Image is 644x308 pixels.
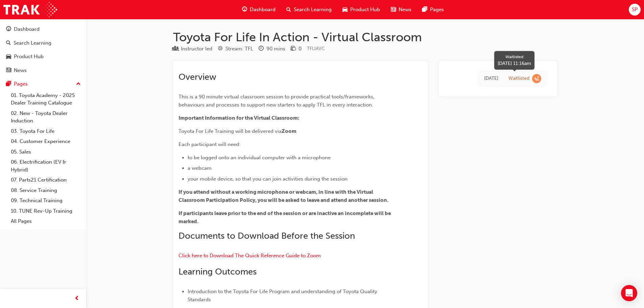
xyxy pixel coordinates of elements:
[484,75,498,82] div: Mon Sep 08 2025 11:16:51 GMT+1000 (Australian Eastern Standard Time)
[629,4,641,16] button: SP
[282,128,296,134] span: Zoom
[266,45,285,53] div: 90 mins
[188,155,331,161] span: to be logged onto an individual computer with a microphone
[218,46,223,52] span: target-icon
[178,231,355,241] span: Documents to Download Before the Session
[3,64,84,77] a: News
[178,115,300,121] span: Important Information for the Virtual Classroom:
[14,53,44,61] div: Product Hub
[173,46,178,52] span: learningResourceType_INSTRUCTOR_LED-icon
[8,157,84,175] a: 06. Electrification (EV & Hybrid)
[399,6,411,14] span: News
[188,165,212,171] span: a webcam
[430,6,444,14] span: Pages
[342,5,348,14] span: car-icon
[14,80,28,88] div: Pages
[14,39,51,47] div: Search Learning
[385,3,417,17] a: news-iconNews
[498,60,531,67] div: [DATE] 11:16am
[3,22,84,78] button: DashboardSearch LearningProduct HubNews
[8,147,84,157] a: 05. Sales
[294,6,332,14] span: Search Learning
[188,288,379,303] span: Introduction to the Toyota For Life Program and understanding of Toyota Quality Standards
[8,206,84,216] a: 10. TUNE Rev-Up Training
[225,45,253,53] div: Stream: TFL
[178,72,216,82] span: Overview
[498,54,531,60] div: Waitlisted
[173,45,212,53] div: Type
[6,26,11,32] span: guage-icon
[218,45,253,53] div: Stream
[181,45,212,53] div: Instructor led
[299,45,302,53] div: 0
[391,5,396,14] span: news-icon
[3,23,84,35] a: Dashboard
[14,67,27,74] div: News
[8,185,84,196] a: 08. Service Training
[178,128,282,134] span: Toyota For Life Training will be delivered via
[8,90,84,108] a: 01. Toyota Academy - 2025 Dealer Training Catalogue
[178,210,392,224] span: If participants leave prior to the end of the session or are inactive an incomplete will be marked.
[188,176,348,182] span: your mobile device, so that you can join activities during the session
[532,74,541,83] span: learningRecordVerb_WAITLIST-icon
[74,294,79,303] span: prev-icon
[173,30,557,45] h1: Toyota For Life In Action - Virtual Classroom
[8,195,84,206] a: 09. Technical Training
[286,5,291,14] span: search-icon
[417,3,449,17] a: pages-iconPages
[3,37,84,49] a: Search Learning
[259,45,285,53] div: Duration
[422,5,427,14] span: pages-icon
[8,136,84,147] a: 04. Customer Experience
[178,141,240,147] span: Each participant will need:
[178,253,321,259] a: Click here to Download The Quick Reference Guide to Zoom
[76,80,81,89] span: up-icon
[6,81,11,87] span: pages-icon
[259,46,264,52] span: clock-icon
[291,46,296,52] span: money-icon
[6,54,11,60] span: car-icon
[307,46,325,51] span: Learning resource code
[178,189,388,203] span: If you attend without a working microphone or webcam, in line with the Virtual Classroom Particip...
[3,2,57,17] img: Trak
[350,6,380,14] span: Product Hub
[281,3,337,17] a: search-iconSearch Learning
[337,3,385,17] a: car-iconProduct Hub
[8,216,84,227] a: All Pages
[508,75,529,82] div: Waitlisted
[8,108,84,126] a: 02. New - Toyota Dealer Induction
[250,6,276,14] span: Dashboard
[6,40,11,46] span: search-icon
[3,78,84,90] button: Pages
[621,285,637,301] div: Open Intercom Messenger
[291,45,302,53] div: Price
[14,25,40,33] div: Dashboard
[8,175,84,185] a: 07. Parts21 Certification
[237,3,281,17] a: guage-iconDashboard
[178,94,376,108] span: This is a 90 minute virtual classroom session to provide practical tools/frameworks, behaviours a...
[6,68,11,74] span: news-icon
[632,6,638,14] span: SP
[3,50,84,63] a: Product Hub
[8,126,84,137] a: 03. Toyota For Life
[242,5,247,14] span: guage-icon
[178,266,257,277] span: Learning Outcomes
